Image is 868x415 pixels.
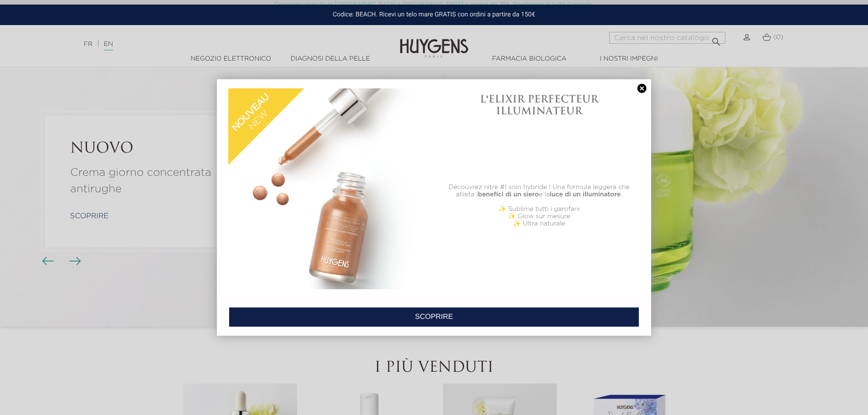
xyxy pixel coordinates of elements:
font: . [621,191,622,198]
font: ✨ Ultra naturale [513,220,565,227]
font: L'ELIXIR PERFECTEUR ILLUMINATEUR [480,92,598,117]
font: ✨ Glow sur mesure [508,213,570,220]
font: e la [539,191,550,198]
font: ✨ Sublime tutti i garofani [498,206,580,212]
font: luce di un illuminatore [550,191,621,198]
font: benefici di un siero [478,191,539,198]
font: SCOPRIRE [415,313,453,321]
a: SCOPRIRE [229,307,639,327]
font: Découvrez nitre #1 soin hybride ! Una formula leggera che allieta i [448,184,629,198]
